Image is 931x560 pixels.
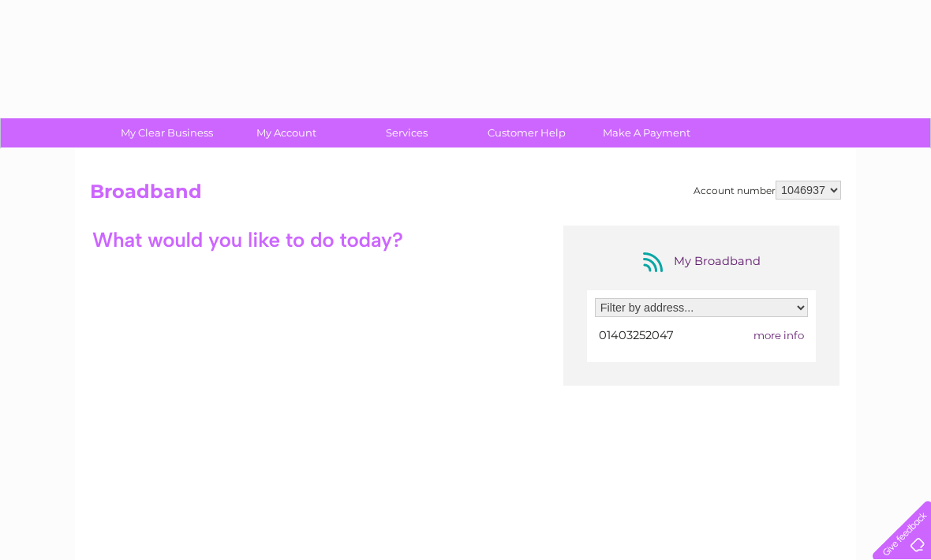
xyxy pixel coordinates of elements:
[753,329,804,342] span: more info
[102,118,232,147] a: My Clear Business
[581,118,712,147] a: Make A Payment
[462,118,592,147] a: Customer Help
[342,118,472,147] a: Services
[599,328,674,342] span: 01403252047
[90,181,841,211] h2: Broadband
[222,118,352,147] a: My Account
[638,249,765,274] div: My Broadband
[694,181,841,200] div: Account number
